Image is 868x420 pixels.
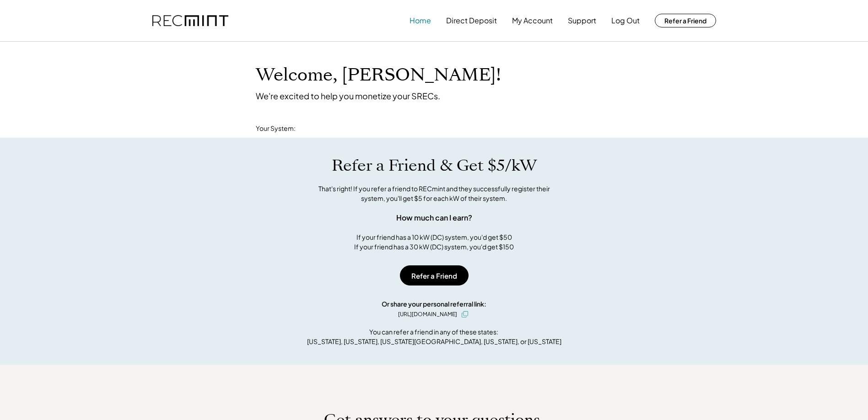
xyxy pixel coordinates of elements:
div: How much can I earn? [396,212,472,223]
div: If your friend has a 10 kW (DC) system, you'd get $50 If your friend has a 30 kW (DC) system, you... [354,232,514,252]
div: Your System: [256,124,296,133]
button: Home [410,11,431,30]
div: You can refer a friend in any of these states: [US_STATE], [US_STATE], [US_STATE][GEOGRAPHIC_DATA... [307,327,561,346]
h1: Welcome, [PERSON_NAME]! [256,65,501,86]
div: Or share your personal referral link: [382,299,486,309]
button: Refer a Friend [655,14,716,27]
button: Log Out [611,11,640,30]
div: We're excited to help you monetize your SRECs. [256,91,440,101]
h1: Refer a Friend & Get $5/kW [332,156,537,175]
button: click to copy [459,309,470,320]
button: Support [568,11,596,30]
div: [URL][DOMAIN_NAME] [398,310,457,318]
div: That's right! If you refer a friend to RECmint and they successfully register their system, you'l... [308,184,560,203]
button: Direct Deposit [446,11,497,30]
img: recmint-logotype%403x.png [152,15,228,27]
button: Refer a Friend [400,265,469,285]
button: My Account [512,11,553,30]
